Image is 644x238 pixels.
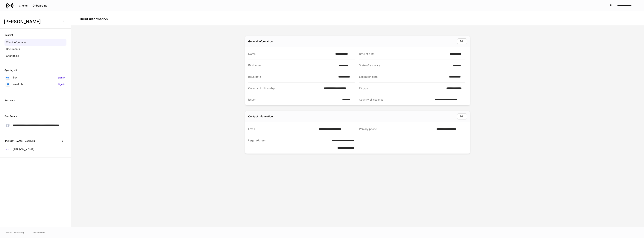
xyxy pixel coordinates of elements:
[248,40,273,43] div: General information
[30,3,50,9] button: Onboarding
[6,40,27,44] p: Client information
[248,75,336,79] div: Issue date
[248,98,340,101] div: Issuer
[4,19,58,25] h3: [PERSON_NAME]
[359,75,447,79] div: Expiration date
[4,46,66,52] a: Documents
[4,68,18,72] h6: Syncing with
[16,3,30,9] button: Clients
[4,33,13,37] h6: Content
[58,83,65,86] h6: Sign in
[248,63,336,67] div: ID Number
[248,127,316,131] div: Email
[248,86,321,90] div: Country of citizenship
[13,148,34,151] p: [PERSON_NAME]
[6,54,19,58] p: Changelog
[460,40,464,43] div: Edit
[6,77,9,78] img: oYqM9ojoZLfzCHUefNbBcWHcyDPbQKagtYciMC8pFl3iZXy3dU33Uwy+706y+0q2uJ1ghNQf2OIHrSh50tUd9HaB5oMc62p0G...
[248,139,317,150] div: Legal address
[4,39,66,46] a: Client information
[457,113,467,119] button: Edit
[13,76,17,79] p: Box
[6,231,24,234] span: © 2025 OneAdvisory
[58,76,65,79] h6: Sign in
[359,52,448,56] div: Date of birth
[359,86,444,90] div: ID type
[4,81,66,88] a: WealthboxSign in
[6,47,20,51] p: Documents
[79,17,108,21] h4: Client information
[460,115,464,118] div: Edit
[4,139,35,143] h6: [PERSON_NAME] Household
[33,4,47,7] div: Onboarding
[19,4,28,7] div: Clients
[457,38,467,44] button: Edit
[248,52,333,56] div: Name
[359,98,432,101] div: Country of issuance
[4,98,15,102] h6: Accounts
[4,146,66,153] a: [PERSON_NAME]
[4,52,66,59] a: Changelog
[13,82,26,86] p: Wealthbox
[4,74,66,81] a: BoxSign in
[359,63,451,67] div: State of issuance
[359,127,434,131] div: Primary phone
[248,115,273,118] div: Contact information
[32,231,46,234] a: Data Disclaimer
[4,114,17,118] h6: Firm Forms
